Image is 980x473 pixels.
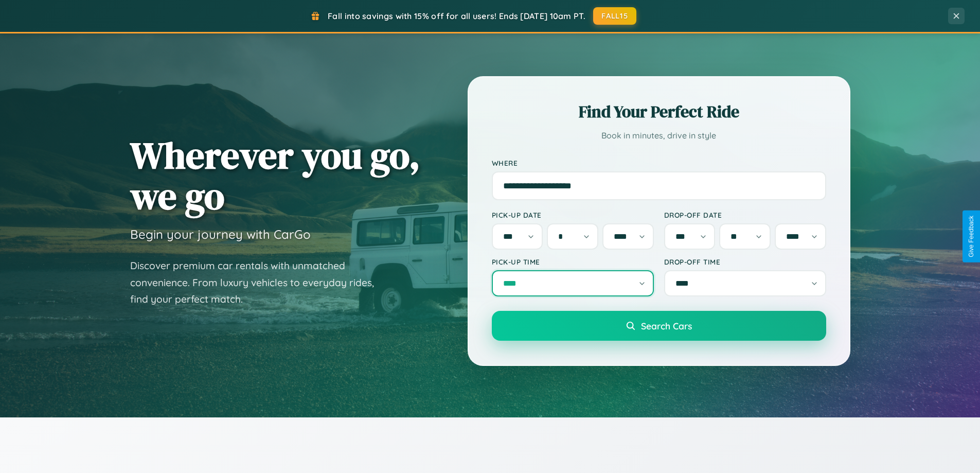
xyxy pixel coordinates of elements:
h1: Wherever you go, we go [130,135,420,216]
label: Pick-up Date [492,211,654,219]
label: Drop-off Time [664,257,826,266]
h3: Begin your journey with CarGo [130,226,311,242]
p: Discover premium car rentals with unmatched convenience. From luxury vehicles to everyday rides, ... [130,257,387,308]
p: Book in minutes, drive in style [492,128,826,143]
h2: Find Your Perfect Ride [492,100,826,123]
label: Drop-off Date [664,211,826,219]
span: Fall into savings with 15% off for all users! Ends [DATE] 10am PT. [328,11,585,21]
div: Give Feedback [968,216,975,257]
span: Search Cars [641,320,692,331]
button: Search Cars [492,311,826,341]
button: FALL15 [593,7,636,25]
label: Where [492,159,826,167]
label: Pick-up Time [492,257,654,266]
